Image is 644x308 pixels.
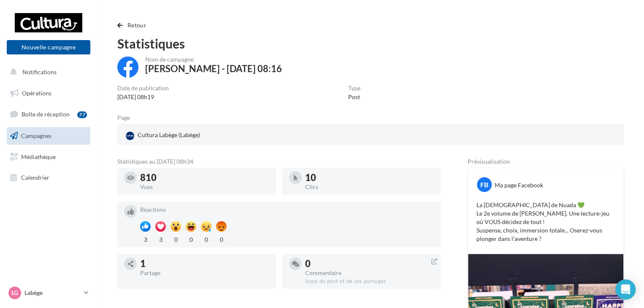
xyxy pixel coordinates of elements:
div: 0 [186,234,196,244]
button: Notifications [5,63,89,81]
div: 77 [77,111,87,118]
div: [DATE] 08h19 [117,93,169,101]
div: Open Intercom Messenger [615,279,636,300]
p: Labège [24,289,81,297]
div: Commentaire [305,270,434,276]
div: Post [348,93,360,101]
div: FB [477,177,492,192]
div: Issus du post et de ses partages [305,278,434,285]
p: La [DEMOGRAPHIC_DATA] de Nuada 💚 Le 2e volume de [PERSON_NAME]. Une lecture-jeu où VOUS décidez d... [476,201,615,243]
button: Retour [117,20,150,30]
div: [PERSON_NAME] - [DATE] 08:16 [145,64,282,73]
span: Médiathèque [21,153,56,160]
div: Statistiques [117,37,624,50]
div: 3 [140,234,151,244]
div: Date de publication [117,85,169,91]
div: 3 [155,234,166,244]
a: Calendrier [5,169,92,186]
span: Boîte de réception [22,111,70,118]
span: Opérations [22,89,51,97]
div: Nom de campagne [145,57,282,62]
span: Notifications [22,68,57,76]
span: Calendrier [21,174,49,181]
div: Type [348,85,360,91]
div: 0 [305,259,434,268]
div: Statistiques au [DATE] 08h34 [117,159,441,165]
div: Prévisualisation [468,159,624,165]
a: Campagnes [5,127,92,145]
div: 0 [216,234,227,244]
a: Cultura Labège (Labège) [124,129,288,142]
div: Partage [140,270,269,276]
div: 10 [305,173,434,182]
div: 810 [140,173,269,182]
a: Opérations [5,84,92,102]
button: Nouvelle campagne [7,40,90,54]
a: Médiathèque [5,148,92,166]
div: Cultura Labège (Labège) [124,129,202,142]
a: Boîte de réception77 [5,105,92,123]
div: 1 [140,259,269,268]
span: Lg [11,289,18,297]
div: Vues [140,184,269,190]
div: 0 [201,234,211,244]
div: Page [117,115,137,121]
span: Campagnes [21,132,51,139]
span: Retour [127,22,146,29]
div: Réactions [140,207,434,213]
div: Clics [305,184,434,190]
div: 0 [170,234,181,244]
div: Ma page Facebook [495,181,543,189]
a: Lg Labège [7,285,90,301]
